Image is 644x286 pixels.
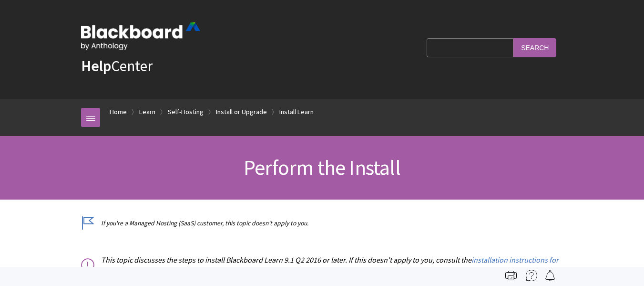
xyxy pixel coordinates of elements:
a: Learn [139,106,155,118]
img: More help [526,270,537,281]
img: Blackboard by Anthology [81,22,200,50]
strong: Help [81,56,111,75]
img: Follow this page [544,270,556,281]
p: If you're a Managed Hosting (SaaS) customer, this topic doesn't apply to you. [81,219,563,228]
p: This topic discusses the steps to install Blackboard Learn 9.1 Q2 2016 or later. If this doesn't ... [81,254,563,276]
input: Search [513,38,556,57]
a: installation instructions for earlier versions of Blackboard Learn [101,255,559,275]
a: Install or Upgrade [216,106,267,118]
a: HelpCenter [81,56,153,75]
a: Install Learn [279,106,314,118]
img: Print [505,270,517,281]
a: Self-Hosting [168,106,204,118]
span: Perform the Install [244,154,400,180]
a: Home [110,106,127,118]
